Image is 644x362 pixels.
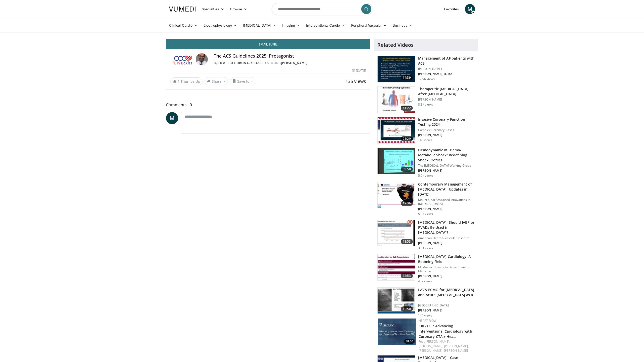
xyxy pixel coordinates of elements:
img: 2496e462-765f-4e8f-879f-a0c8e95ea2b6.150x105_q85_crop-smart_upscale.jpg [378,148,415,174]
a: [MEDICAL_DATA] [240,20,279,30]
span: 136 views [345,78,366,84]
a: [PERSON_NAME] [281,61,308,65]
p: [PERSON_NAME] [418,169,475,173]
h3: Invasive Coronary Function Testing 2024 [418,117,475,127]
p: 432 views [418,279,432,283]
video-js: Video Player [166,39,370,39]
p: 3.6K views [418,246,433,250]
input: Search topics, interventions [272,3,372,15]
a: Complex Coronary Cases [218,61,263,65]
a: Browse [227,4,250,14]
a: 1 Thumbs Up [170,77,203,85]
a: HeartFlow [419,319,437,323]
img: bKdxKv0jK92UJBOH4xMDoxOjBrO-I4W8.150x105_q85_crop-smart_upscale.jpg [378,56,415,82]
a: [PERSON_NAME], [425,339,450,344]
a: Email Sunil [166,39,370,49]
p: [PERSON_NAME] [418,308,475,312]
a: M [166,112,178,124]
a: Favorites [441,4,462,14]
a: [PERSON_NAME], [444,344,469,348]
p: [PERSON_NAME] [418,274,475,278]
p: [PERSON_NAME] [418,133,475,137]
h3: Therapeutic [MEDICAL_DATA] After [MEDICAL_DATA] [418,86,475,97]
p: 8.8K views [418,103,433,107]
span: 14:39 [401,75,413,80]
a: [PERSON_NAME] [444,348,468,353]
button: Share [205,77,228,85]
img: ce1e221f-caf9-42f7-b7f1-db2fb1107468.150x105_q85_crop-smart_upscale.jpg [378,319,416,345]
span: 1 [178,79,180,84]
div: By FEATURING [214,61,366,65]
span: Comments 0 [166,102,370,108]
img: Avatar [196,53,208,65]
p: American Heart & Vascular Institute [418,236,475,240]
a: Peripheral Vascular [348,20,390,30]
a: [PERSON_NAME], [419,344,443,348]
a: Electrophysiology [200,20,240,30]
p: [PERSON_NAME] [418,98,475,102]
a: 12:53 [MEDICAL_DATA] Cardiology: A Booming Field McMaster University Department of Medicine [PERS... [377,254,475,283]
a: Imaging [279,20,303,30]
a: Clinical Cardio [166,20,200,30]
h3: [MEDICAL_DATA] Cardiology: A Booming Field [418,254,475,264]
img: 29018604-ad88-4fab-821f-042c17100d81.150x105_q85_crop-smart_upscale.jpg [378,117,415,143]
a: 13:53 [MEDICAL_DATA]: Should IABP or PVADs Be Used in [MEDICAL_DATA]? American Heart & Vascular I... [377,220,475,250]
p: 5.0K views [418,212,433,216]
a: 14:39 Management of AF patients with ACS [PERSON_NAME] [PERSON_NAME], D. Ice 12.9K views [377,56,475,82]
a: Specialties [199,4,227,14]
span: 11:22 [401,106,413,111]
span: 12:53 [401,273,413,278]
h3: Management of AF patients with ACS [418,56,475,66]
p: Mount Sinai Advanced Innovations in [MEDICAL_DATA] [418,198,475,206]
img: df55f059-d842-45fe-860a-7f3e0b094e1d.150x105_q85_crop-smart_upscale.jpg [378,182,415,208]
a: CRF/TCT: Advancing Interventional Cardiology with Coronary CTA + Hea… [419,324,472,339]
p: [PERSON_NAME] [418,241,475,245]
span: 21:29 [401,136,413,141]
a: 09:50 Hemodynamic vs. Hemo-Metabolic Shock: Redefining Shock Profiles The [MEDICAL_DATA] Working ... [377,148,475,178]
a: 58:50 [378,319,416,345]
p: 12.9K views [418,77,435,81]
span: 09:50 [401,167,413,172]
p: Complex Coronary Cases [418,128,475,132]
a: M [465,4,475,14]
h3: LAVA-ECMO for [MEDICAL_DATA] and Acute [MEDICAL_DATA] as a … [418,287,475,302]
p: McMaster University Department of Medicine [418,265,475,273]
a: 17:36 Contemporary Management of [MEDICAL_DATA]: Updates in [DATE] Mount Sinai Advanced Innovatio... [377,182,475,216]
a: 11:22 Therapeutic [MEDICAL_DATA] After [MEDICAL_DATA] [PERSON_NAME] 8.8K views [377,86,475,113]
p: [PERSON_NAME], D. Ice [418,72,475,76]
img: VuMedi Logo [169,7,196,12]
a: [PERSON_NAME], [419,348,443,353]
h3: Hemodynamic vs. Hemo-Metabolic Shock: Redefining Shock Profiles [418,148,475,163]
h3: Contemporary Management of [MEDICAL_DATA]: Updates in [DATE] [418,182,475,197]
img: bfe982c0-9e0d-464e-928c-882aa48aa4fd.150x105_q85_crop-smart_upscale.jpg [378,288,415,314]
a: Business [390,20,415,30]
p: [PERSON_NAME] [418,207,475,211]
p: [PERSON_NAME] [418,67,475,71]
img: 243698_0002_1.png.150x105_q85_crop-smart_upscale.jpg [378,87,415,113]
h4: Related Videos [377,42,414,48]
p: [GEOGRAPHIC_DATA] [418,303,475,307]
img: fc7ef86f-c6ee-4b93-adf1-6357ab0ee315.150x105_q85_crop-smart_upscale.jpg [378,220,415,246]
p: The [MEDICAL_DATA] Working Group [418,164,475,168]
h4: The ACS Guidelines 2025: Protagonist [214,53,366,59]
span: 13:53 [401,239,413,244]
p: 5.0K views [418,174,433,178]
a: Interventional Cardio [303,20,348,30]
h3: [MEDICAL_DATA]: Should IABP or PVADs Be Used in [MEDICAL_DATA]? [418,220,475,235]
span: 10:50 [401,306,413,311]
p: 143 views [418,138,432,142]
div: [DATE] [352,68,366,73]
span: 17:36 [401,201,413,206]
a: 10:50 LAVA-ECMO for [MEDICAL_DATA] and Acute [MEDICAL_DATA] as a … [GEOGRAPHIC_DATA] [PERSON_NAME... [377,287,475,318]
p: 144 views [418,313,432,318]
span: 58:50 [404,339,415,344]
img: Complex Coronary Cases [170,53,194,65]
a: 21:29 Invasive Coronary Function Testing 2024 Complex Coronary Cases [PERSON_NAME] 143 views [377,117,475,144]
img: 92c31dee-6a64-4212-874e-48f0a5ce05c1.150x105_q85_crop-smart_upscale.jpg [378,254,415,281]
div: Feat. [419,339,474,353]
button: Save to [230,77,256,85]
